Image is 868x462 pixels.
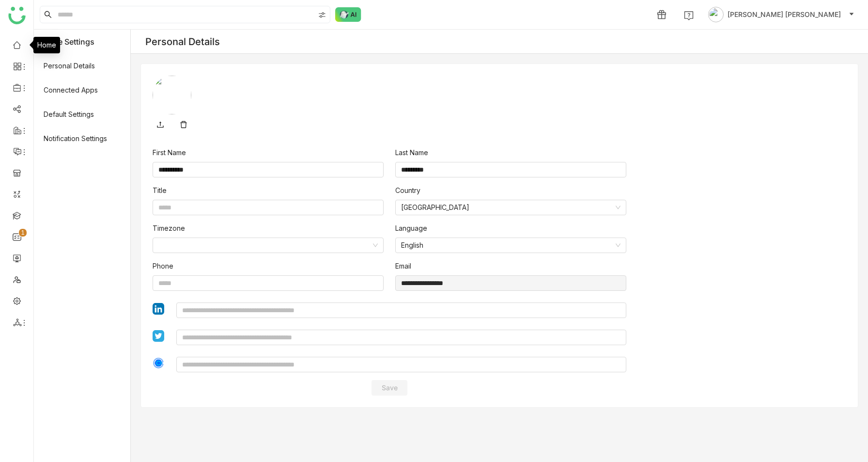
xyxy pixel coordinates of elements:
span: Notification Settings [34,127,130,151]
label: Country [395,185,420,196]
label: Last Name [395,147,428,158]
button: Save [372,380,407,396]
img: help.svg [684,11,694,20]
p: 1 [21,228,25,238]
label: Timezone [153,223,185,234]
button: [PERSON_NAME] [PERSON_NAME] [706,7,856,22]
img: linkedin1.svg [153,303,164,315]
img: calendly.svg [153,357,164,369]
span: Personal Details [34,54,130,78]
header: Profile Settings [34,30,130,54]
img: avatar [708,7,724,22]
label: First Name [153,147,186,158]
img: search-type.svg [318,11,326,19]
img: 684a9b57de261c4b36a3d29f [153,76,191,114]
label: Title [153,185,167,196]
nz-badge-sup: 1 [19,229,27,237]
label: Email [395,261,411,271]
label: Phone [153,261,173,271]
nz-select-item: United States [401,200,620,215]
img: logo [8,7,26,24]
nz-select-item: English [401,238,620,253]
img: twitter1.svg [153,330,164,342]
span: Default Settings [34,102,130,127]
span: Connected Apps [34,78,130,102]
label: Language [395,223,427,234]
img: ask-buddy-normal.svg [335,7,361,22]
span: [PERSON_NAME] [PERSON_NAME] [728,9,841,20]
div: Home [33,37,60,53]
div: Personal Details [145,36,220,48]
